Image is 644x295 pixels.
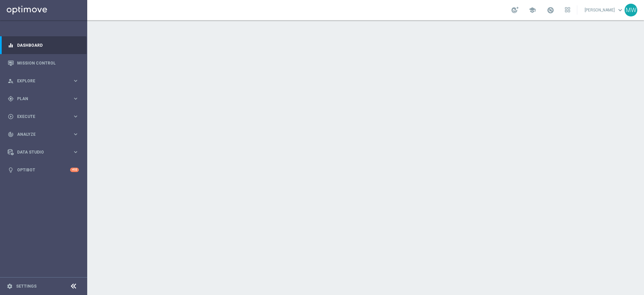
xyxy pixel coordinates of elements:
i: person_search [8,78,14,84]
button: lightbulb Optibot +10 [7,167,79,173]
i: play_circle_outline [8,114,14,120]
a: Optibot [17,161,70,179]
a: Settings [16,284,37,288]
button: Mission Control [7,60,79,66]
div: Analyze [8,131,72,137]
div: Explore [8,78,72,84]
div: MW [625,4,637,16]
span: Data Studio [17,150,72,154]
button: track_changes Analyze keyboard_arrow_right [7,132,79,137]
i: lightbulb [8,167,14,173]
i: keyboard_arrow_right [72,95,79,102]
span: Execute [17,115,72,119]
button: gps_fixed Plan keyboard_arrow_right [7,96,79,101]
a: Dashboard [17,36,79,54]
a: [PERSON_NAME]keyboard_arrow_down [584,5,625,15]
i: gps_fixed [8,96,14,102]
div: Dashboard [8,36,79,54]
span: keyboard_arrow_down [616,6,624,14]
div: Optibot [8,161,79,179]
div: +10 [70,168,79,172]
i: keyboard_arrow_right [72,131,79,137]
span: Analyze [17,132,72,136]
i: keyboard_arrow_right [72,113,79,120]
div: Execute [8,114,72,120]
i: keyboard_arrow_right [72,78,79,84]
i: equalizer [8,42,14,48]
div: Plan [8,96,72,102]
span: Explore [17,79,72,83]
span: Plan [17,97,72,101]
div: Mission Control [8,54,79,72]
i: settings [7,283,13,289]
i: track_changes [8,131,14,137]
div: Data Studio [8,149,72,155]
span: school [529,6,536,14]
i: keyboard_arrow_right [72,149,79,155]
button: play_circle_outline Execute keyboard_arrow_right [7,114,79,119]
button: Data Studio keyboard_arrow_right [7,150,79,155]
button: equalizer Dashboard [7,43,79,48]
button: person_search Explore keyboard_arrow_right [7,78,79,84]
a: Mission Control [17,54,79,72]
